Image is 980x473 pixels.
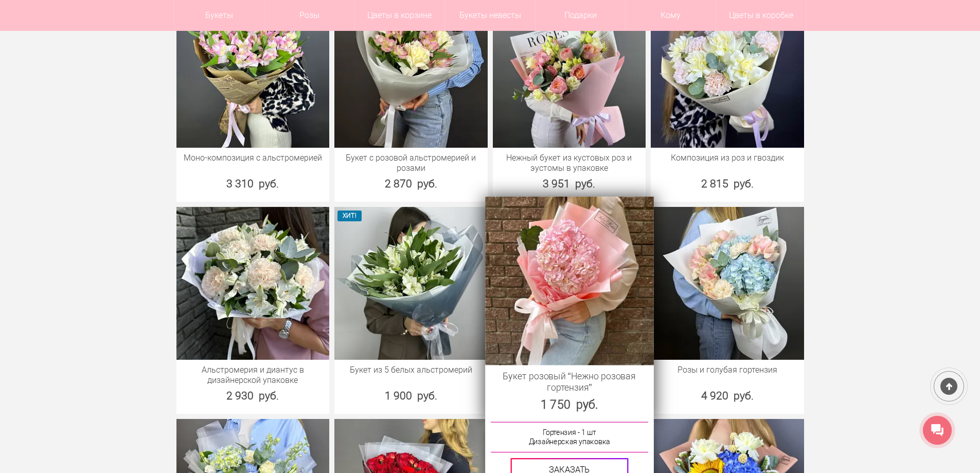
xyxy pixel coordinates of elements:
a: Нежный букет из кустовых роз и эустомы в упаковке [498,153,641,173]
img: Альстромерия и диантус в дизайнерской упаковке [176,207,330,360]
a: Букет из 5 белых альстромерий [340,365,483,375]
img: Букет из 5 белых альстромерий [334,207,488,360]
a: Моно-композиция с альстромерией [182,153,325,163]
div: Гортензия - 1 шт Дизайнерская упаковка [490,422,648,452]
div: 2 870 руб. [334,176,488,191]
div: 1 900 руб. [334,388,488,404]
span: ХИТ! [337,211,362,221]
div: 3 951 руб. [493,176,646,191]
div: 1 750 руб. [485,396,653,413]
div: 2 930 руб. [176,388,330,404]
a: Розы и голубая гортензия [656,365,799,375]
div: 3 310 руб. [176,176,330,191]
a: Букет с розовой альстромерией и розами [340,153,483,173]
a: Альстромерия и диантус в дизайнерской упаковке [182,365,325,386]
img: Букет розовый “Нежно розовая гортензия” [485,196,653,364]
img: Розы и голубая гортензия [651,207,804,360]
a: Букет розовый “Нежно розовая гортензия” [491,371,648,393]
a: Композиция из роз и гвоздик [656,153,799,163]
div: 2 815 руб. [651,176,804,191]
div: 4 920 руб. [651,388,804,404]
